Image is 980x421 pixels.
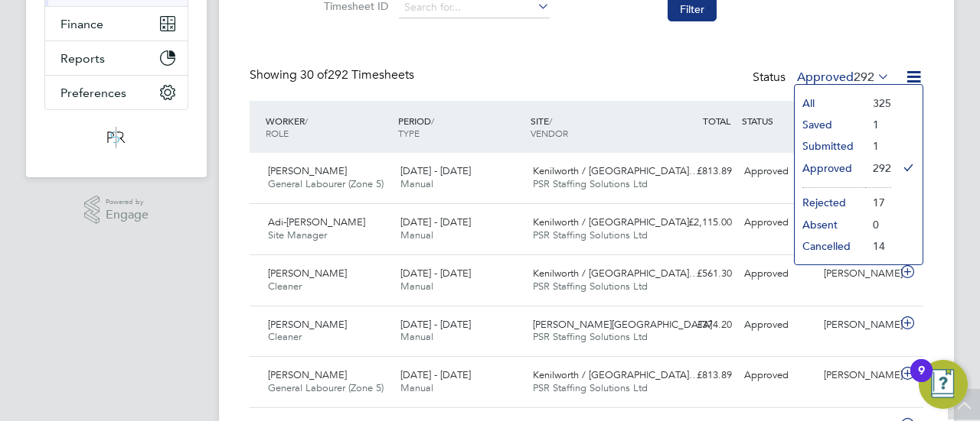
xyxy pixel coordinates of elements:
li: 1 [865,114,891,135]
div: Approved [738,210,818,235]
span: TOTAL [703,115,730,127]
li: Approved [795,157,865,179]
li: 14 [865,235,891,257]
div: Approved [738,313,818,338]
span: 30 of [300,67,328,83]
span: [DATE] - [DATE] [400,318,471,331]
span: PSR Staffing Solutions Ltd [533,381,648,394]
div: £561.30 [658,261,738,287]
div: £813.89 [658,159,738,184]
span: Kenilworth / [GEOGRAPHIC_DATA]… [533,368,699,381]
li: Absent [795,214,865,235]
li: 17 [865,192,891,213]
div: PERIOD [394,107,527,147]
button: Reports [45,41,188,75]
li: 0 [865,214,891,235]
span: PSR Staffing Solutions Ltd [533,177,648,190]
span: Site Manager [268,228,327,241]
span: Manual [400,177,433,190]
span: Cleaner [268,330,302,343]
span: Reports [60,51,105,66]
span: [PERSON_NAME] [268,267,347,280]
span: General Labourer (Zone 5) [268,177,384,190]
div: £374.20 [658,313,738,338]
div: [PERSON_NAME] [818,363,897,388]
span: 292 [854,70,874,85]
div: STATUS [738,107,818,134]
li: 325 [865,92,891,114]
span: / [431,115,434,127]
button: Preferences [45,76,188,109]
span: / [305,115,308,127]
span: [PERSON_NAME][GEOGRAPHIC_DATA] [533,318,712,331]
span: PSR Staffing Solutions Ltd [533,330,648,343]
li: Submitted [795,135,865,157]
a: Go to home page [44,125,188,150]
span: [DATE] - [DATE] [400,164,471,177]
div: 9 [918,371,925,390]
div: [PERSON_NAME] [818,261,897,287]
span: Adi-[PERSON_NAME] [268,215,365,228]
span: Powered by [106,196,149,209]
div: [PERSON_NAME] [818,313,897,338]
button: Finance [45,7,188,40]
li: Cancelled [795,235,865,257]
button: Open Resource Center, 9 new notifications [919,360,968,409]
span: ROLE [266,127,289,139]
li: 292 [865,157,891,179]
span: Kenilworth / [GEOGRAPHIC_DATA]… [533,215,699,228]
span: [DATE] - [DATE] [400,215,471,228]
span: Manual [400,228,433,241]
label: Approved [797,70,890,85]
div: Showing [250,67,417,83]
span: [PERSON_NAME] [268,164,347,177]
span: Manual [400,280,433,293]
div: Approved [738,159,818,184]
div: WORKER [262,107,394,147]
div: Approved [738,363,818,388]
span: [PERSON_NAME] [268,368,347,381]
span: Kenilworth / [GEOGRAPHIC_DATA]… [533,267,699,280]
span: Manual [400,330,433,343]
span: PSR Staffing Solutions Ltd [533,280,648,293]
span: [PERSON_NAME] [268,318,347,331]
span: TYPE [398,127,420,139]
span: 292 Timesheets [300,67,414,83]
div: £813.89 [658,363,738,388]
div: £2,115.00 [658,210,738,235]
span: Preferences [60,86,126,100]
div: SITE [527,107,659,147]
span: [DATE] - [DATE] [400,368,471,381]
span: Kenilworth / [GEOGRAPHIC_DATA]… [533,164,699,177]
span: PSR Staffing Solutions Ltd [533,228,648,241]
span: Engage [106,209,149,222]
a: Powered byEngage [84,196,149,225]
li: Rejected [795,192,865,213]
li: 1 [865,135,891,157]
span: Manual [400,381,433,394]
li: All [795,92,865,114]
span: / [549,115,552,127]
span: Finance [60,17,103,31]
span: Cleaner [268,280,302,293]
img: psrsolutions-logo-retina.png [103,125,130,150]
li: Saved [795,114,865,135]
span: General Labourer (Zone 5) [268,381,384,394]
div: Status [753,67,893,89]
span: [DATE] - [DATE] [400,267,471,280]
div: Approved [738,261,818,287]
span: VENDOR [531,127,568,139]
